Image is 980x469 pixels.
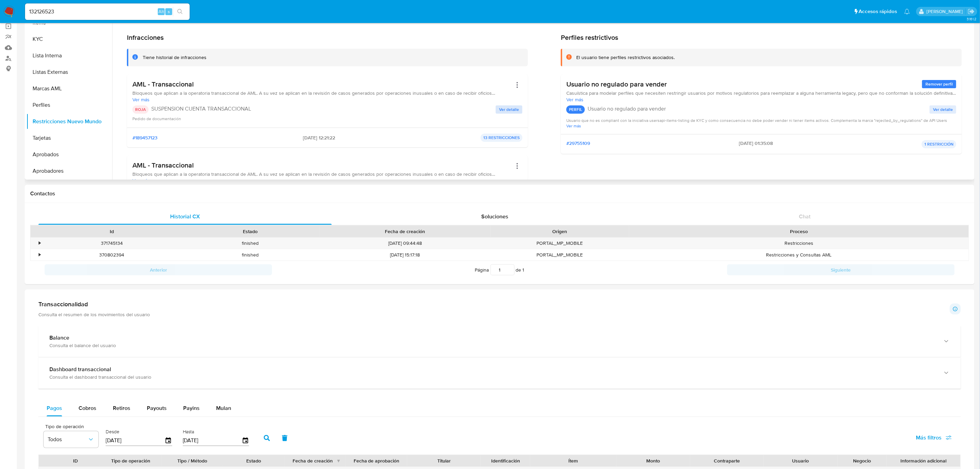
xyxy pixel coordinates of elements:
span: 1 [523,266,524,273]
div: PORTAL_MP_MOBILE [491,249,629,261]
div: 371745134 [43,238,181,249]
div: Id [47,228,176,235]
button: Tarjetas [26,130,112,146]
button: Siguiente [727,264,955,275]
button: search-icon [173,7,187,16]
div: 370802394 [43,249,181,261]
button: Anterior [45,264,272,275]
a: Salir [968,8,975,15]
div: finished [181,249,320,261]
div: PORTAL_MP_MOBILE [491,238,629,249]
div: Estado [186,228,315,235]
span: Página de [475,264,524,275]
div: Fecha de creación [324,228,486,235]
button: Lista Interna [26,47,112,64]
button: Marcas AML [26,80,112,97]
span: Accesos rápidos [859,8,897,15]
button: Aprobados [26,146,112,163]
button: Perfiles [26,97,112,113]
div: Origen [495,228,624,235]
span: Soluciones [481,213,508,220]
button: KYC [26,31,112,47]
div: finished [181,238,320,249]
span: s [168,8,170,15]
a: Notificaciones [904,9,910,14]
div: • [39,240,40,247]
span: 3.161.2 [967,16,977,22]
div: • [39,252,40,258]
span: Chat [799,213,811,220]
span: Alt [158,8,164,15]
button: Listas Externas [26,64,112,80]
div: [DATE] 09:44:48 [320,238,491,249]
input: Buscar usuario o caso... [25,7,190,16]
h1: Contactos [30,190,969,197]
div: Restricciones y Consultas AML [629,249,969,261]
span: Historial CX [170,213,200,220]
div: Restricciones [629,238,969,249]
div: [DATE] 15:17:18 [320,249,491,261]
div: Proceso [634,228,964,235]
button: Aprobadores [26,163,112,179]
p: eliana.eguerrero@mercadolibre.com [926,8,965,15]
button: Restricciones Nuevo Mundo [26,113,112,130]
